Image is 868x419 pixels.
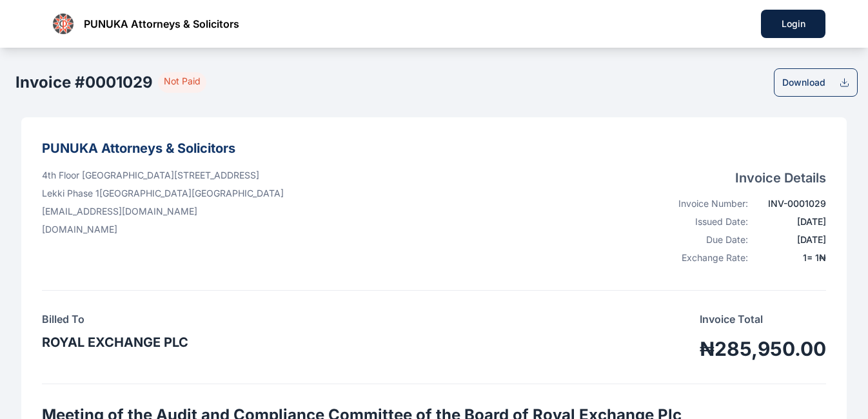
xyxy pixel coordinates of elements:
div: Exchange Rate: [665,251,748,264]
div: 1 = 1 ₦ [756,251,826,264]
span: PUNUKA Attorneys & Solicitors [84,16,239,32]
p: [EMAIL_ADDRESS][DOMAIN_NAME] [42,205,284,218]
img: businessLogo [53,14,74,34]
p: Invoice Total [700,311,826,327]
div: Download [782,76,825,89]
div: [DATE] [756,233,826,246]
div: Due Date: [665,233,748,246]
h3: PUNUKA Attorneys & Solicitors [42,138,235,159]
h4: Invoice Details [665,169,826,187]
h3: ROYAL EXCHANGE PLC [42,332,188,353]
div: [DATE] [756,215,826,228]
p: 4th Floor [GEOGRAPHIC_DATA][STREET_ADDRESS] [42,169,284,182]
div: Login [782,17,805,30]
span: Not Paid [158,72,206,93]
div: INV-0001029 [756,197,826,210]
div: Invoice Number: [665,197,748,210]
div: Issued Date: [665,215,748,228]
p: [DOMAIN_NAME] [42,223,284,236]
p: Lekki Phase 1 [GEOGRAPHIC_DATA] [GEOGRAPHIC_DATA] [42,187,284,200]
h1: ₦285,950.00 [700,337,826,360]
button: Login [761,10,825,38]
h2: Invoice # 0001029 [15,72,153,93]
button: Invoice #0001029 Not Paid [10,68,206,97]
h4: Billed To [42,311,188,327]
